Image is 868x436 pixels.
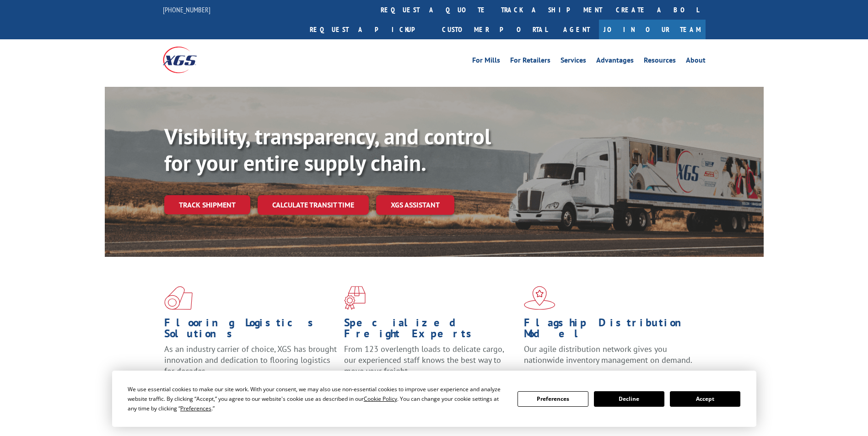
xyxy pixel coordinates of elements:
span: Preferences [180,404,211,412]
a: Agent [554,20,599,39]
button: Accept [670,391,740,407]
a: XGS ASSISTANT [376,195,454,215]
a: Join Our Team [599,20,706,39]
button: Preferences [518,391,588,407]
p: From 123 overlength loads to delicate cargo, our experienced staff knows the best way to move you... [344,344,517,384]
span: As an industry carrier of choice, XGS has brought innovation and dedication to flooring logistics... [164,344,337,376]
div: We use essential cookies to make our site work. With your consent, we may also use non-essential ... [128,384,507,413]
a: Customer Portal [435,20,554,39]
div: Cookie Consent Prompt [112,371,756,427]
img: xgs-icon-total-supply-chain-intelligence-red [164,286,193,310]
a: For Retailers [510,57,550,67]
a: About [686,57,706,67]
img: xgs-icon-flagship-distribution-model-red [524,286,555,310]
span: Cookie Policy [364,395,397,403]
a: Track shipment [164,195,250,214]
a: For Mills [472,57,500,67]
a: Request a pickup [303,20,435,39]
h1: Flooring Logistics Solutions [164,317,337,344]
a: Calculate transit time [258,195,369,215]
b: Visibility, transparency, and control for your entire supply chain. [164,122,491,177]
a: Services [561,57,586,67]
h1: Flagship Distribution Model [524,317,697,344]
a: Advantages [596,57,634,67]
a: Resources [644,57,676,67]
button: Decline [594,391,664,407]
span: Our agile distribution network gives you nationwide inventory management on demand. [524,344,692,365]
img: xgs-icon-focused-on-flooring-red [344,286,366,310]
h1: Specialized Freight Experts [344,317,517,344]
a: [PHONE_NUMBER] [163,5,210,14]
